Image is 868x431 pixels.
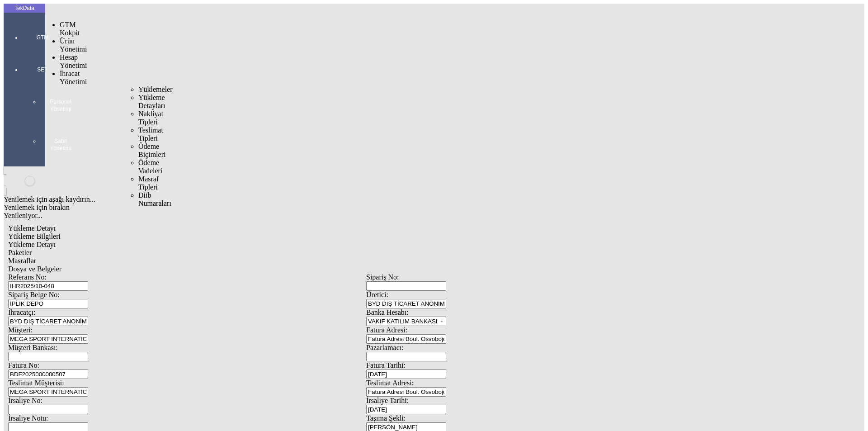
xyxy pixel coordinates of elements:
span: Diib Numaraları [138,191,171,207]
div: Yenilemek için aşağı kaydırın... [4,195,729,204]
span: Yüklemeler [138,85,173,93]
span: İrsaliye No: [8,397,42,404]
span: Müşteri Bankası: [8,344,58,351]
div: Yenilemek için bırakın [4,204,729,212]
span: Üretici: [366,291,388,298]
span: Masraflar [8,257,36,265]
span: Referans No: [8,273,47,281]
span: Fatura Tarihi: [366,361,406,369]
div: TekData [4,5,45,12]
span: GTM Kokpit [60,21,80,37]
span: Pazarlamacı: [366,344,404,351]
span: Banka Hesabı: [366,308,409,316]
span: Teslimat Müşterisi: [8,379,64,387]
span: Yükleme Detayı [8,241,56,248]
span: Yükleme Detayları [138,94,165,109]
div: Yenileniyor... [4,212,729,220]
span: Müşteri: [8,326,33,334]
span: Yükleme Bilgileri [8,232,61,240]
span: Paketler [8,249,32,256]
span: Sipariş No: [366,273,399,281]
span: Ödeme Biçimleri [138,142,165,158]
span: İhracatçı: [8,308,35,316]
span: Teslimat Adresi: [366,379,414,387]
span: Fatura Adresi: [366,326,407,334]
span: İrsaliye Tarihi: [366,397,409,404]
span: Sipariş Belge No: [8,291,60,298]
span: Hesap Yönetimi [60,53,87,69]
span: İrsaliye Notu: [8,414,48,422]
span: Teslimat Tipleri [138,126,163,142]
span: Nakliyat Tipleri [138,110,163,126]
span: Yükleme Detayı [8,224,56,232]
span: Taşıma Şekli: [366,414,406,422]
span: Ödeme Vadeleri [138,159,162,175]
span: Dosya ve Belgeler [8,265,61,273]
span: Fatura No: [8,361,39,369]
span: Ürün Yönetimi [60,37,87,53]
span: SET [29,66,56,73]
span: İhracat Yönetimi [60,70,87,85]
span: Masraf Tipleri [138,175,159,191]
